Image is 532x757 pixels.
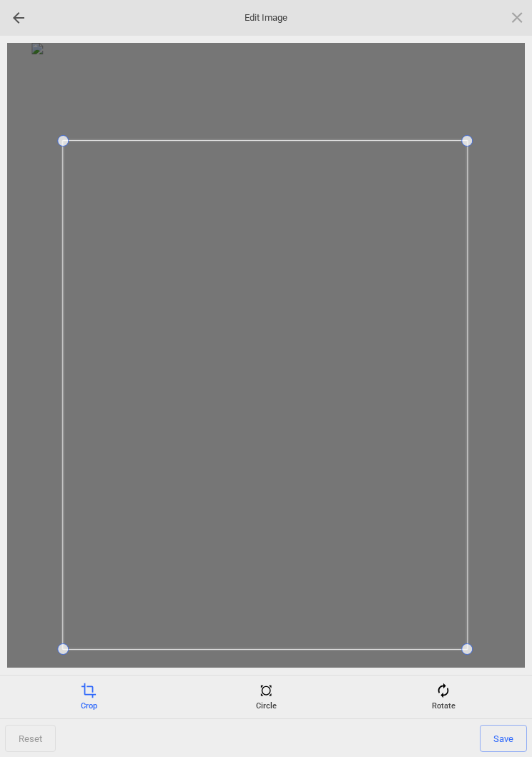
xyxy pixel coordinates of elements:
span: Edit Image [194,11,338,24]
div: Go back [7,6,30,29]
span: Save [480,725,527,752]
span: Click here or hit ESC to close picker [509,9,525,25]
div: Crop [4,683,174,711]
div: Circle [181,683,351,711]
div: Rotate [358,683,528,711]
